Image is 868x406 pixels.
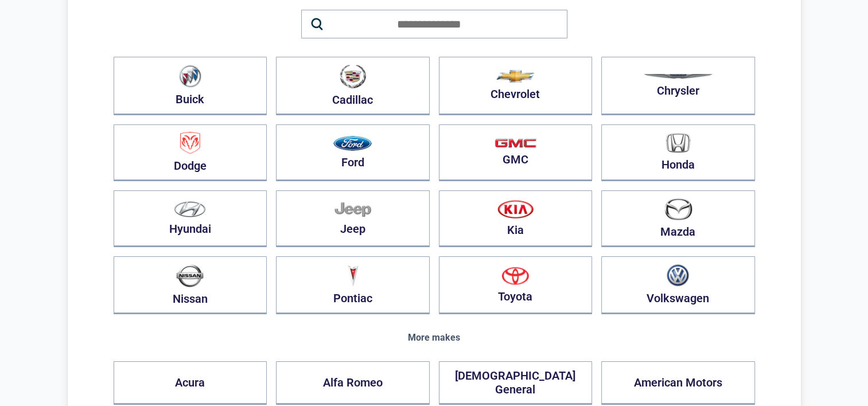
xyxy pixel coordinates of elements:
[439,190,593,247] button: Kia
[114,124,267,181] button: Dodge
[276,124,430,181] button: Ford
[114,256,267,314] button: Nissan
[114,57,267,115] button: Buick
[439,256,593,314] button: Toyota
[276,256,430,314] button: Pontiac
[114,361,267,405] button: Acura
[601,190,755,247] button: Mazda
[439,124,593,181] button: GMC
[439,361,593,405] button: [DEMOGRAPHIC_DATA] General
[601,57,755,115] button: Chrysler
[439,57,593,115] button: Chevrolet
[601,361,755,405] button: American Motors
[601,256,755,314] button: Volkswagen
[276,361,430,405] button: Alfa Romeo
[601,124,755,181] button: Honda
[114,333,755,343] div: More makes
[276,190,430,247] button: Jeep
[276,57,430,115] button: Cadillac
[114,190,267,247] button: Hyundai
